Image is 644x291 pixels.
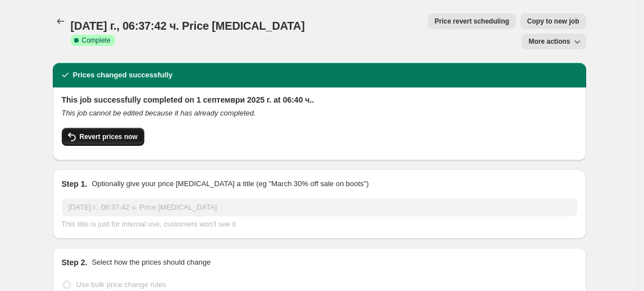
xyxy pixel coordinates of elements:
[73,70,173,81] h2: Prices changed successfully
[62,257,88,268] h2: Step 2.
[62,220,236,228] span: This title is just for internal use, customers won't see it
[62,109,256,117] i: This job cannot be edited because it has already completed.
[528,37,570,46] span: More actions
[82,36,111,45] span: Complete
[520,13,586,29] button: Copy to new job
[527,17,579,26] span: Copy to new job
[522,34,586,49] button: More actions
[80,132,138,141] span: Revert prices now
[435,17,509,26] span: Price revert scheduling
[71,20,305,32] span: [DATE] г., 06:37:42 ч. Price [MEDICAL_DATA]
[62,198,577,216] input: 30% off holiday sale
[92,178,368,190] p: Optionally give your price [MEDICAL_DATA] a title (eg "March 30% off sale on boots")
[428,13,516,29] button: Price revert scheduling
[62,94,577,105] h2: This job successfully completed on 1 септември 2025 г. at 06:40 ч..
[53,13,68,29] button: Price change jobs
[62,128,144,146] button: Revert prices now
[62,178,88,190] h2: Step 1.
[92,257,211,268] p: Select how the prices should change
[76,280,166,289] span: Use bulk price change rules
